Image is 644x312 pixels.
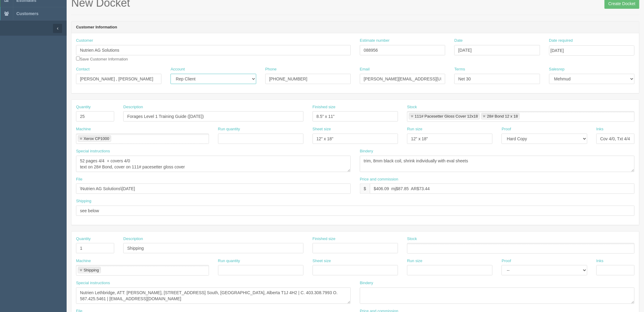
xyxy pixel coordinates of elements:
[313,236,336,242] label: Finished size
[76,45,351,55] input: Enter customer name
[360,148,373,154] label: Bindery
[313,104,336,110] label: Finished size
[549,38,573,44] label: Date required
[218,258,240,264] label: Run quantity
[407,126,423,132] label: Run size
[84,137,109,141] div: Xerox CP1000
[76,198,91,204] label: Shipping
[360,156,635,172] textarea: trim, 8mm black coil, shrink individually with eval sheets
[123,104,143,110] label: Description
[313,258,331,264] label: Sheet size
[487,114,518,118] div: 28# Bond 12 x 18
[171,67,185,72] label: Account
[123,236,143,242] label: Description
[407,258,423,264] label: Run size
[415,114,478,118] div: 111# Pacesetter Gloss Cover 12x18
[360,280,373,286] label: Bindery
[76,156,351,172] textarea: 54 pages 4/4 + covers 4/0 text on 28# Bond, cover on 111# pacesetter gloss cover
[76,258,91,264] label: Machine
[596,258,604,264] label: Inks
[502,126,511,132] label: Proof
[76,104,91,110] label: Quantity
[71,21,639,34] header: Customer Information
[76,126,91,132] label: Machine
[76,148,110,154] label: Special instructions
[76,177,82,182] label: File
[407,104,417,110] label: Stock
[549,67,565,72] label: Salesrep
[84,268,99,272] div: Shipping
[360,38,390,44] label: Estimate number
[454,38,463,44] label: Date
[76,67,90,72] label: Contact
[16,11,38,16] span: Customers
[76,38,93,44] label: Customer
[360,67,370,72] label: Email
[76,236,91,242] label: Quantity
[454,67,465,72] label: Terms
[407,236,417,242] label: Stock
[596,126,604,132] label: Inks
[76,38,351,62] div: Save Customer Information
[265,67,277,72] label: Phone
[218,126,240,132] label: Run quantity
[360,177,398,182] label: Price and commission
[313,126,331,132] label: Sheet size
[502,258,511,264] label: Proof
[76,280,110,286] label: Special instructions
[360,184,370,194] div: $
